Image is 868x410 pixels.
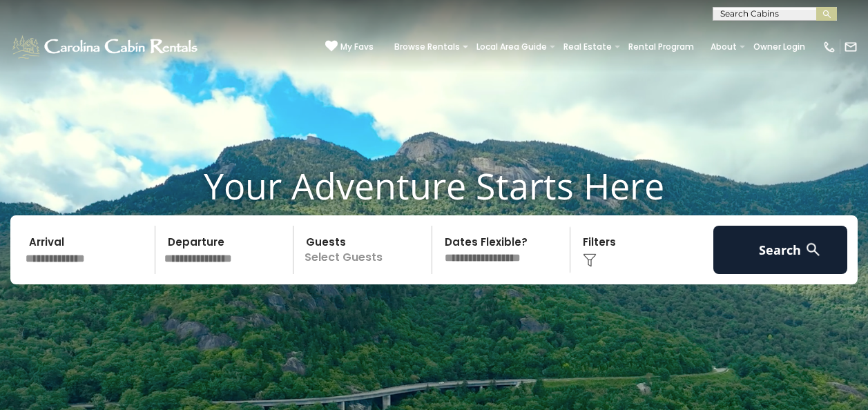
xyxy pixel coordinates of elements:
[387,37,467,57] a: Browse Rentals
[470,37,554,57] a: Local Area Guide
[557,37,619,57] a: Real Estate
[583,253,597,267] img: filter--v1.png
[746,37,812,57] a: Owner Login
[621,37,701,57] a: Rental Program
[325,40,374,54] a: My Favs
[340,41,374,53] span: My Favs
[844,40,858,54] img: mail-regular-white.png
[298,226,432,274] p: Select Guests
[704,37,744,57] a: About
[713,226,848,274] button: Search
[10,33,202,61] img: White-1-1-2.png
[822,40,836,54] img: phone-regular-white.png
[10,164,858,207] h1: Your Adventure Starts Here
[804,241,822,258] img: search-regular-white.png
